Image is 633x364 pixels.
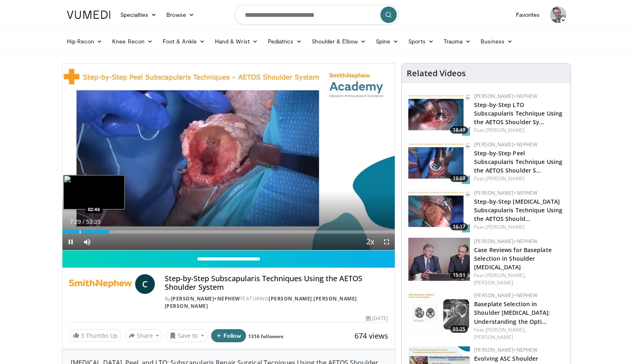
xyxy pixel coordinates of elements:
a: [PERSON_NAME] [474,279,513,286]
a: [PERSON_NAME], [486,272,526,279]
a: C [135,274,155,294]
a: [PERSON_NAME] [474,334,513,341]
a: Browse [161,7,199,23]
button: Playback Rate [362,234,378,250]
a: Baseplate Selection in Shoulder [MEDICAL_DATA]: Understanding the Opti… [474,300,550,325]
img: 4b15b7a9-a58b-4518-b73d-b60939e2e08b.150x105_q85_crop-smart_upscale.jpg [408,292,470,335]
button: Share [125,329,163,342]
a: Hand & Wrist [210,33,263,50]
span: 674 views [354,331,388,341]
a: Spine [371,33,403,50]
img: ca45cbb5-4e2d-4a89-993c-d0571e41d102.150x105_q85_crop-smart_upscale.jpg [408,189,470,232]
a: Shoulder & Elbow [307,33,371,50]
h4: Related Videos [407,68,466,78]
img: image.jpeg [63,175,125,209]
a: 1316 followers [248,333,283,340]
a: [PERSON_NAME]+Nephew [474,346,537,353]
button: Save to [166,329,208,342]
h4: Step-by-Step Subscapularis Techniques Using the AETOS Shoulder System [165,274,388,292]
span: / [83,218,85,225]
a: 05:25 [408,292,470,335]
button: Mute [79,234,95,250]
img: Avatar [550,7,566,23]
span: 05:25 [450,325,468,333]
span: 19:00 [450,175,468,182]
span: 7:29 [70,218,81,225]
div: Feat. [474,175,564,182]
button: Pause [62,234,79,250]
a: [PERSON_NAME]+Nephew [171,295,240,302]
a: 15:51 [408,238,470,281]
a: 16:17 [408,189,470,232]
a: Trauma [439,33,476,50]
div: By FEATURING , , [165,295,388,310]
a: Specialties [115,7,162,23]
a: [PERSON_NAME]+Nephew [474,189,537,196]
span: 15:51 [450,271,468,279]
a: Business [476,33,518,50]
a: Sports [403,33,439,50]
a: [PERSON_NAME]+Nephew [474,292,537,299]
a: [PERSON_NAME] [486,223,525,230]
a: Favorites [511,7,545,23]
a: [PERSON_NAME] [486,127,525,134]
button: Follow [211,329,246,342]
div: Feat. [474,272,564,287]
a: [PERSON_NAME]+Nephew [474,238,537,245]
img: VuMedi Logo [67,11,110,19]
img: 5fb50d2e-094e-471e-87f5-37e6246062e2.150x105_q85_crop-smart_upscale.jpg [408,93,470,136]
a: Foot & Ankle [158,33,210,50]
img: f00e741d-fb3a-4d21-89eb-19e7839cb837.150x105_q85_crop-smart_upscale.jpg [408,238,470,281]
a: [PERSON_NAME] [165,303,208,309]
div: Feat. [474,223,564,231]
span: 16:17 [450,223,468,230]
button: Fullscreen [378,234,395,250]
a: [PERSON_NAME], [486,326,526,333]
div: [DATE] [366,315,388,322]
input: Search topics, interventions [235,5,399,25]
span: 3 [81,332,84,339]
a: Step-by-Step Peel Subscapularis Technique Using the AETOS Shoulder S… [474,149,562,174]
a: [PERSON_NAME]+Nephew [474,141,537,148]
a: Step-by-Step LTO Subscapularis Technique Using the AETOS Shoulder Sy… [474,101,562,126]
a: Pediatrics [263,33,307,50]
img: b20f33db-e2ef-4fba-9ed7-2022b8b6c9a2.150x105_q85_crop-smart_upscale.jpg [408,141,470,184]
div: Feat. [474,326,564,341]
div: Progress Bar [62,230,395,234]
a: [PERSON_NAME] [486,175,525,182]
a: 19:00 [408,141,470,184]
div: Feat. [474,127,564,134]
a: Case Reviews for Baseplate Selection in Shoulder [MEDICAL_DATA] [474,246,552,271]
a: [PERSON_NAME]+Nephew [474,93,537,100]
span: 18:49 [450,126,468,134]
video-js: Video Player [62,64,395,250]
a: Step-by-Step [MEDICAL_DATA] Subscapularis Technique Using the AETOS Should… [474,198,562,223]
a: [PERSON_NAME] [269,295,312,302]
img: Smith+Nephew [69,274,132,294]
a: 3 Thumbs Up [69,329,122,342]
a: [PERSON_NAME] [313,295,357,302]
a: Hip Recon [62,33,108,50]
a: Knee Recon [107,33,158,50]
span: 53:35 [86,218,100,225]
a: 18:49 [408,93,470,136]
